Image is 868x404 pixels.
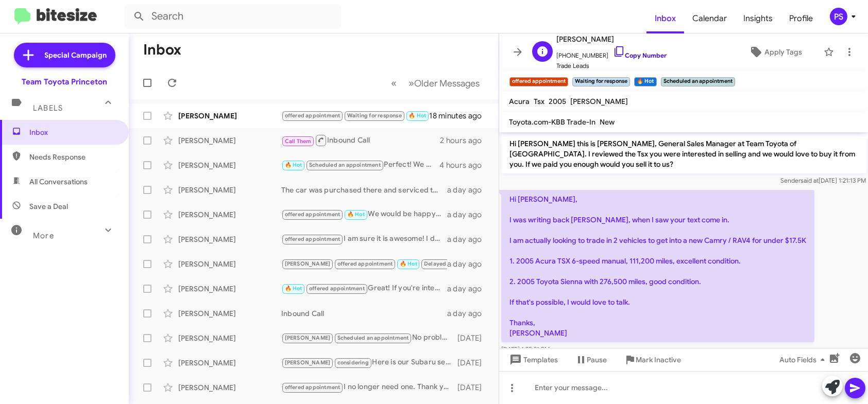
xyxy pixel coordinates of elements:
[403,73,486,94] button: Next
[178,259,281,269] div: [PERSON_NAME]
[616,350,690,369] button: Mark Inactive
[285,138,312,145] span: Call Them
[507,350,558,369] span: Templates
[178,358,281,368] div: [PERSON_NAME]
[285,285,302,292] span: 🔥 Hot
[447,185,490,195] div: a day ago
[29,127,117,137] span: Inbox
[684,4,735,33] a: Calendar
[392,77,397,90] span: «
[600,117,615,127] span: New
[281,134,440,147] div: Inbound Call
[33,103,63,113] span: Labels
[830,8,847,25] div: PS
[281,110,429,121] div: Perfect, he called shortly after we texted and I let him know to talk with you
[285,112,341,119] span: offered appointment
[285,236,341,242] span: offered appointment
[447,209,490,220] div: a day ago
[178,111,281,121] div: [PERSON_NAME]
[285,384,341,391] span: offered appointment
[178,308,281,319] div: [PERSON_NAME]
[771,350,837,369] button: Auto Fields
[440,135,490,146] div: 2 hours ago
[385,73,403,94] button: Previous
[567,350,616,369] button: Pause
[29,201,68,212] span: Save a Deal
[557,61,667,71] span: Trade Leads
[281,381,456,393] div: I no longer need one. Thank you.
[178,333,281,343] div: [PERSON_NAME]
[501,345,550,353] span: [DATE] 1:29:31 PM
[499,350,567,369] button: Templates
[281,283,447,294] div: Great! If you're interested in selling your vehicle, let's schedule an appointment to discuss the...
[285,260,331,267] span: [PERSON_NAME]
[386,73,486,94] nav: Page navigation example
[337,335,409,341] span: Scheduled an appointment
[447,284,490,294] div: a day ago
[646,4,684,33] a: Inbox
[409,112,426,119] span: 🔥 Hot
[801,177,819,184] span: said at
[347,211,365,218] span: 🔥 Hot
[29,152,117,162] span: Needs Response
[281,208,447,220] div: We would be happy to meet with you after 4:30 on any day!
[178,160,281,170] div: [PERSON_NAME]
[613,51,667,59] a: Copy Number
[347,112,402,119] span: Waiting for response
[409,77,415,90] span: »
[143,42,181,58] h1: Inbox
[447,259,490,269] div: a day ago
[281,258,447,270] div: Yes, it was nice
[45,50,107,60] span: Special Campaign
[439,160,490,170] div: 4 hours ago
[509,77,568,86] small: offered appointment
[429,111,490,121] div: 18 minutes ago
[424,260,471,267] span: Delayed response
[636,350,682,369] span: Mark Inactive
[456,382,490,393] div: [DATE]
[781,4,821,33] a: Profile
[821,8,857,25] button: PS
[456,333,490,343] div: [DATE]
[285,335,331,341] span: [PERSON_NAME]
[178,209,281,220] div: [PERSON_NAME]
[22,77,107,87] div: Team Toyota Princeton
[447,234,490,244] div: a day ago
[178,185,281,195] div: [PERSON_NAME]
[587,350,607,369] span: Pause
[557,45,667,61] span: [PHONE_NUMBER]
[309,285,365,292] span: offered appointment
[456,358,490,368] div: [DATE]
[509,97,530,106] span: Acura
[534,97,545,106] span: Tsx
[337,359,369,366] span: considering
[309,162,381,168] span: Scheduled an appointment
[557,33,667,45] span: [PERSON_NAME]
[33,231,54,240] span: More
[337,260,393,267] span: offered appointment
[285,359,331,366] span: [PERSON_NAME]
[178,234,281,244] div: [PERSON_NAME]
[400,260,417,267] span: 🔥 Hot
[735,4,781,33] a: Insights
[634,77,656,86] small: 🔥 Hot
[178,382,281,393] div: [PERSON_NAME]
[178,135,281,146] div: [PERSON_NAME]
[509,117,596,127] span: Toyota.com-KBB Trade-In
[571,97,628,106] span: [PERSON_NAME]
[661,77,735,86] small: Scheduled an appointment
[501,134,866,173] p: Hi [PERSON_NAME] this is [PERSON_NAME], General Sales Manager at Team Toyota of [GEOGRAPHIC_DATA]...
[29,177,88,187] span: All Conversations
[572,77,630,86] small: Waiting for response
[780,177,866,184] span: Sender [DATE] 1:21:13 PM
[415,78,480,89] span: Older Messages
[125,4,341,29] input: Search
[285,162,302,168] span: 🔥 Hot
[281,332,456,344] div: No problem at all! 4 o'clock works just fine. Looking forward to seeing you then!
[501,190,814,342] p: Hi [PERSON_NAME], I was writing back [PERSON_NAME], when I saw your text come in. I am actually l...
[549,97,567,106] span: 2005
